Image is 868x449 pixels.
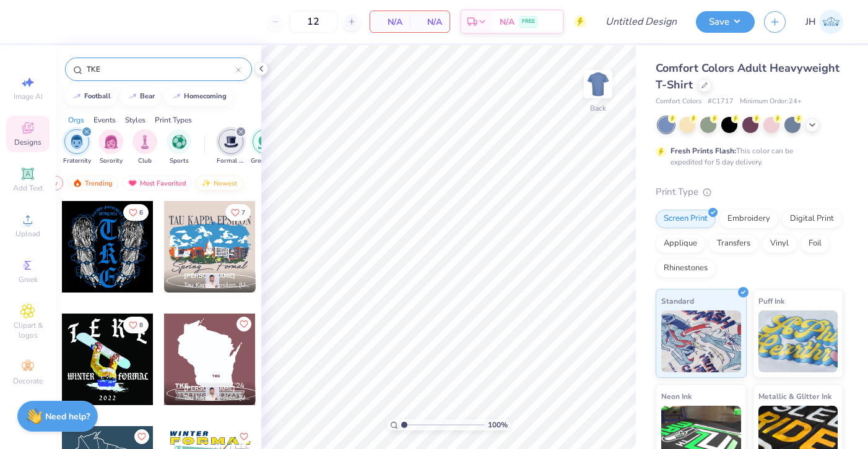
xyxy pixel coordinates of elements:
[63,156,91,166] span: Fraternity
[801,234,830,253] div: Foil
[241,210,245,216] span: 7
[184,384,235,393] span: [PERSON_NAME]
[70,135,84,149] img: Fraternity Image
[740,96,802,107] span: Minimum Order: 24 +
[132,129,157,166] div: filter for Club
[184,393,251,403] span: Tau Kappa Epsilon, [US_STATE][GEOGRAPHIC_DATA]
[656,210,716,228] div: Screen Print
[196,176,243,190] div: Newest
[758,310,838,372] img: Puff Ink
[805,10,843,34] a: JH
[14,92,43,101] span: Image AI
[289,11,337,33] input: – –
[19,275,38,284] span: Greek
[134,429,149,444] button: Like
[122,176,192,190] div: Most Favorited
[656,234,705,253] div: Applique
[184,93,227,100] div: homecoming
[6,320,50,340] span: Clipart & logos
[85,63,236,75] input: Try "Alpha"
[251,156,279,166] span: Greek Week
[596,9,687,34] input: Untitled Design
[104,135,118,149] img: Sorority Image
[125,114,145,126] div: Styles
[225,204,251,221] button: Like
[656,185,843,199] div: Print Type
[500,15,514,28] span: N/A
[805,15,816,29] span: JH
[762,234,797,253] div: Vinyl
[671,145,823,168] div: This color can be expedited for 5 day delivery.
[167,129,191,166] button: filter button
[155,114,192,126] div: Print Types
[68,114,84,126] div: Orgs
[224,135,238,149] img: Formal & Semi Image
[251,129,279,166] button: filter button
[138,135,152,149] img: Club Image
[123,204,149,221] button: Like
[128,179,137,187] img: most_fav.gif
[140,93,155,100] div: bear
[696,11,755,33] button: Save
[13,376,43,386] span: Decorate
[123,317,149,333] button: Like
[165,87,232,106] button: homecoming
[167,129,191,166] div: filter for Sports
[590,103,606,114] div: Back
[172,135,186,149] img: Sports Image
[67,176,118,190] div: Trending
[14,137,41,147] span: Designs
[132,129,157,166] button: filter button
[251,129,279,166] div: filter for Greek Week
[709,234,758,253] div: Transfers
[758,390,831,403] span: Metallic & Glitter Ink
[139,210,143,216] span: 6
[184,272,235,280] span: [PERSON_NAME]
[217,156,245,166] span: Formal & Semi
[63,129,91,166] button: filter button
[139,322,143,328] span: 8
[98,129,123,166] button: filter button
[819,10,843,34] img: Jacob Hurd
[661,310,741,372] img: Standard
[661,390,692,403] span: Neon Ink
[656,259,716,278] div: Rhinestones
[237,317,251,331] button: Like
[100,156,123,166] span: Sorority
[217,129,245,166] div: filter for Formal & Semi
[217,129,245,166] button: filter button
[378,15,402,28] span: N/A
[656,96,701,107] span: Comfort Colors
[719,210,778,228] div: Embroidery
[72,179,82,187] img: trending.gif
[237,429,251,444] button: Like
[138,156,152,166] span: Club
[128,93,137,100] img: trend_line.gif
[184,281,251,290] span: Tau Kappa Epsilon, [US_STATE][GEOGRAPHIC_DATA]
[65,87,116,106] button: football
[258,135,272,149] img: Greek Week Image
[121,87,160,106] button: bear
[63,129,91,166] div: filter for Fraternity
[488,419,508,430] span: 100 %
[170,156,189,166] span: Sports
[84,93,111,100] div: football
[72,93,82,100] img: trend_line.gif
[13,183,43,193] span: Add Text
[417,15,442,28] span: N/A
[45,411,90,422] strong: Need help?
[98,129,123,166] div: filter for Sorority
[171,93,181,100] img: trend_line.gif
[586,72,610,96] img: Back
[671,146,736,156] strong: Fresh Prints Flash:
[93,114,116,126] div: Events
[661,294,694,307] span: Standard
[201,179,211,187] img: newest.gif
[656,61,840,92] span: Comfort Colors Adult Heavyweight T-Shirt
[758,294,784,307] span: Puff Ink
[15,229,40,239] span: Upload
[708,96,734,107] span: # C1717
[782,210,842,228] div: Digital Print
[522,17,535,26] span: FREE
